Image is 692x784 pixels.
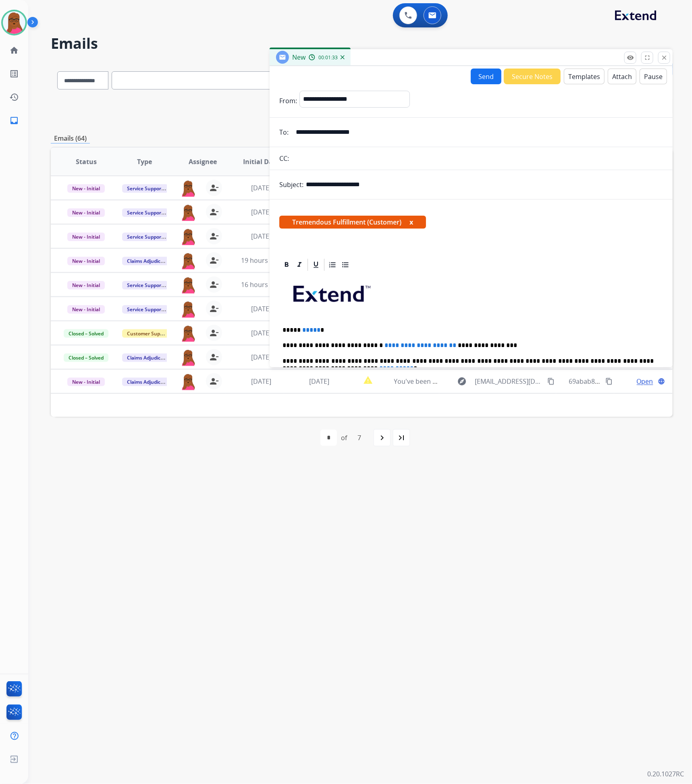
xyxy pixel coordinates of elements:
mat-icon: navigate_next [377,433,387,443]
div: 7 [351,430,368,446]
img: agent-avatar [180,325,196,342]
span: [EMAIL_ADDRESS][DOMAIN_NAME] [475,376,542,386]
span: Open [637,376,653,386]
span: [DATE] [251,377,271,386]
div: Bold [281,259,293,271]
span: Tremendous Fulfillment (Customer) [279,216,426,229]
span: New - Initial [67,378,105,386]
p: From: [279,96,297,106]
mat-icon: report_problem [363,375,373,385]
button: Send [471,69,501,84]
mat-icon: history [9,92,19,102]
mat-icon: person_remove [209,207,219,217]
button: Pause [640,69,667,84]
h2: Emails [51,35,673,52]
img: agent-avatar [180,277,196,293]
span: 19 hours ago [241,256,281,265]
mat-icon: person_remove [209,256,219,265]
p: To: [279,127,289,137]
mat-icon: content_copy [605,378,613,385]
span: You've been assigned a new service order: 682d31b6-9040-4344-96f6-35ddc0cf1eae [394,377,646,386]
img: agent-avatar [180,180,196,197]
span: Status [76,157,97,166]
span: Initial Date [243,157,279,166]
img: agent-avatar [180,301,196,318]
img: agent-avatar [180,204,196,221]
button: x [409,217,413,227]
span: New - Initial [67,281,105,289]
mat-icon: person_remove [209,304,219,314]
img: agent-avatar [180,349,196,366]
div: Underline [310,259,322,271]
span: 69abab88-6b45-492d-9852-31f7fd15c5d9 [569,377,692,386]
mat-icon: inbox [9,116,19,125]
span: Service Support [122,184,168,193]
div: Ordered List [326,259,339,271]
span: Closed – Solved [64,354,108,362]
mat-icon: person_remove [209,328,219,338]
mat-icon: home [9,46,19,55]
span: Assignee [189,157,217,166]
mat-icon: person_remove [209,280,219,289]
span: [DATE] [309,377,329,386]
mat-icon: person_remove [209,376,219,386]
span: New - Initial [67,184,105,193]
span: New [292,53,305,62]
mat-icon: language [658,378,665,385]
span: Service Support [122,233,168,241]
span: Claims Adjudication [122,257,177,265]
span: New - Initial [67,208,105,217]
img: agent-avatar [180,252,196,269]
span: [DATE] [251,329,271,337]
span: [DATE] [251,208,271,216]
span: Type [137,157,152,166]
span: 16 hours ago [241,280,281,289]
mat-icon: person_remove [209,352,219,362]
span: Claims Adjudication [122,378,177,386]
img: agent-avatar [180,373,196,390]
span: 00:01:33 [318,54,338,61]
button: Templates [564,69,605,84]
mat-icon: last_page [397,433,406,443]
span: [DATE] [251,183,271,192]
div: Bullet List [339,259,351,271]
mat-icon: person_remove [209,183,219,193]
span: Service Support [122,305,168,314]
mat-icon: remove_red_eye [627,54,634,61]
mat-icon: list_alt [9,69,19,79]
p: Emails (64) [51,133,90,143]
span: New - Initial [67,233,105,241]
button: Secure Notes [504,69,561,84]
mat-icon: content_copy [547,378,555,385]
img: avatar [3,11,25,34]
span: [DATE] [251,304,271,313]
mat-icon: close [661,54,668,61]
mat-icon: explore [457,376,467,386]
span: Service Support [122,208,168,217]
p: CC: [279,154,289,163]
div: of [341,433,347,443]
img: agent-avatar [180,228,196,245]
div: Italic [293,259,305,271]
span: New - Initial [67,257,105,265]
mat-icon: person_remove [209,231,219,241]
p: 0.20.1027RC [647,769,684,779]
span: Service Support [122,281,168,289]
span: Closed – Solved [64,329,108,338]
span: Customer Support [122,329,175,338]
mat-icon: fullscreen [644,54,651,61]
span: New - Initial [67,305,105,314]
span: Claims Adjudication [122,354,177,362]
span: [DATE] [251,353,271,362]
button: Attach [608,69,636,84]
p: Subject: [279,180,303,189]
span: [DATE] [251,232,271,241]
